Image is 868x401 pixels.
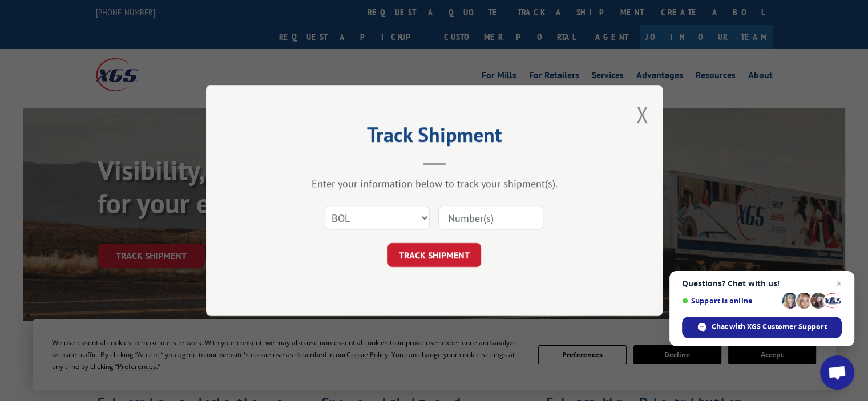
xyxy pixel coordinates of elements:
[438,206,543,230] input: Number(s)
[712,322,827,332] span: Chat with XGS Customer Support
[263,127,605,148] h2: Track Shipment
[820,355,854,390] div: Open chat
[682,317,842,338] div: Chat with XGS Customer Support
[387,243,481,267] button: TRACK SHIPMENT
[682,279,842,288] span: Questions? Chat with us!
[832,277,846,290] span: Close chat
[263,177,605,190] div: Enter your information below to track your shipment(s).
[636,99,648,129] button: Close modal
[682,297,778,305] span: Support is online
